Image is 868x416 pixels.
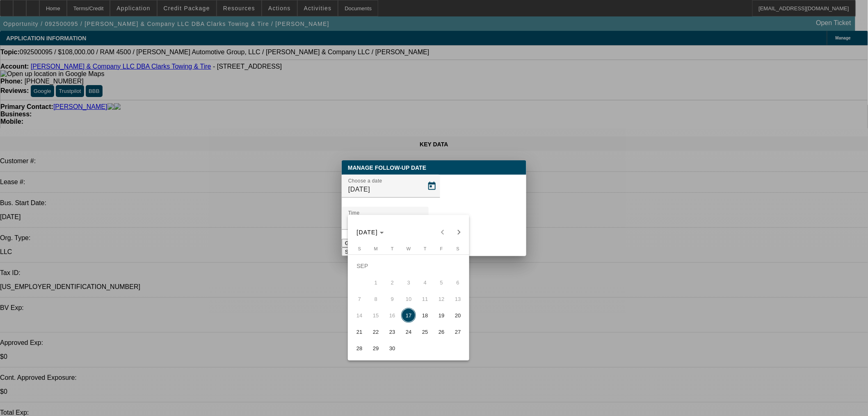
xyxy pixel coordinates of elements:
[384,291,400,307] button: September 9, 2025
[433,291,450,307] button: September 12, 2025
[433,274,450,291] button: September 5, 2025
[450,308,465,323] span: 20
[418,308,432,323] span: 18
[418,324,432,339] span: 25
[450,307,466,324] button: September 20, 2025
[400,291,417,307] button: September 10, 2025
[352,324,367,339] span: 21
[451,224,467,240] button: Next month
[384,324,400,340] button: September 23, 2025
[450,291,465,306] span: 13
[351,307,368,324] button: September 14, 2025
[354,225,388,240] button: Choose month and year
[400,274,417,291] button: September 3, 2025
[385,341,400,356] span: 30
[417,274,433,291] button: September 4, 2025
[401,324,416,339] span: 24
[434,324,449,339] span: 26
[433,324,450,340] button: September 26, 2025
[384,274,400,291] button: September 2, 2025
[352,291,367,306] span: 7
[368,308,383,323] span: 15
[368,275,383,290] span: 1
[434,275,449,290] span: 5
[434,308,449,323] span: 19
[352,308,367,323] span: 14
[384,307,400,324] button: September 16, 2025
[385,275,400,290] span: 2
[384,340,400,356] button: September 30, 2025
[418,291,432,306] span: 11
[351,258,466,274] td: SEP
[433,307,450,324] button: September 19, 2025
[351,340,368,356] button: September 28, 2025
[417,307,433,324] button: September 18, 2025
[457,246,459,251] span: S
[450,275,465,290] span: 6
[417,324,433,340] button: September 25, 2025
[385,308,400,323] span: 16
[418,275,432,290] span: 4
[374,246,378,251] span: M
[368,307,384,324] button: September 15, 2025
[450,324,466,340] button: September 27, 2025
[351,324,368,340] button: September 21, 2025
[440,246,443,251] span: F
[401,308,416,323] span: 17
[351,291,368,307] button: September 7, 2025
[352,341,367,356] span: 28
[400,307,417,324] button: September 17, 2025
[368,341,383,356] span: 29
[417,291,433,307] button: September 11, 2025
[357,229,378,236] span: [DATE]
[368,274,384,291] button: September 1, 2025
[450,274,466,291] button: September 6, 2025
[368,291,383,306] span: 8
[368,324,383,339] span: 22
[434,291,449,306] span: 12
[401,275,416,290] span: 3
[385,324,400,339] span: 23
[450,324,465,339] span: 27
[368,291,384,307] button: September 8, 2025
[385,291,400,306] span: 9
[368,324,384,340] button: September 22, 2025
[450,291,466,307] button: September 13, 2025
[368,340,384,356] button: September 29, 2025
[358,246,361,251] span: S
[407,246,411,251] span: W
[391,246,394,251] span: T
[401,291,416,306] span: 10
[424,246,427,251] span: T
[400,324,417,340] button: September 24, 2025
